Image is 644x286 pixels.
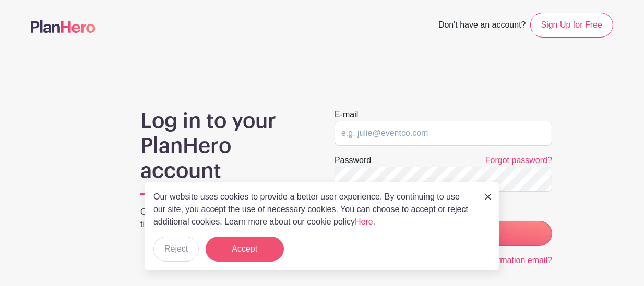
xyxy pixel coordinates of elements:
[153,237,199,262] button: Reject
[335,154,371,167] label: Password
[140,206,309,231] p: Organize your group. Save yourself some time.
[485,194,491,200] img: close_button-5f87c8562297e5c2d7936805f587ecaba9071eb48480494691a3f1689db116b3.svg
[485,156,552,165] a: Forgot password?
[31,20,96,33] img: logo-507f7623f17ff9eddc593b1ce0a138ce2505c220e1c5a4e2b4648c50719b7d32.svg
[530,13,613,38] a: Sign Up for Free
[438,15,526,38] span: Don't have an account?
[335,121,552,146] input: e.g. julie@eventco.com
[153,191,474,228] p: Our website uses cookies to provide a better user experience. By continuing to use our site, you ...
[335,108,358,121] label: E-mail
[355,217,373,226] a: Here
[206,237,284,262] button: Accept
[140,108,309,183] h1: Log in to your PlanHero account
